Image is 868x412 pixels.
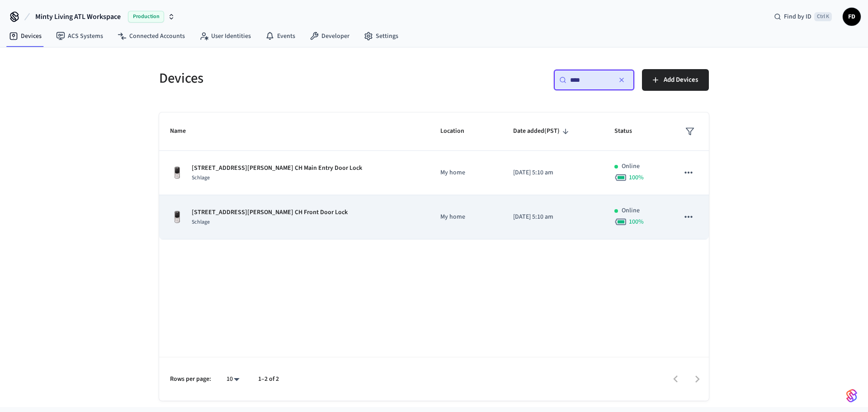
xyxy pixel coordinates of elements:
p: [DATE] 5:10 am [513,168,593,178]
img: Yale Assure Touchscreen Wifi Smart Lock, Satin Nickel, Front [170,166,184,180]
span: Status [614,124,644,138]
span: Add Devices [664,74,698,86]
a: Connected Accounts [110,28,192,44]
a: Devices [2,28,49,44]
span: Date added(PST) [513,124,571,138]
span: Ctrl K [814,12,832,21]
p: Online [622,162,640,171]
p: My home [440,168,491,178]
span: Schlage [192,218,210,226]
table: sticky table [159,112,709,239]
a: Settings [357,28,406,44]
h5: Devices [159,69,429,88]
span: Location [440,124,476,138]
span: 100 % [629,173,644,182]
span: 100 % [629,217,644,226]
button: Add Devices [642,69,709,91]
img: SeamLogoGradient.69752ec5.svg [846,389,857,403]
img: Yale Assure Touchscreen Wifi Smart Lock, Satin Nickel, Front [170,210,184,225]
a: User Identities [192,28,258,44]
p: Rows per page: [170,375,211,384]
button: FD [843,8,861,26]
p: 1–2 of 2 [258,375,279,384]
span: Find by ID [784,12,811,21]
div: Find by IDCtrl K [767,9,839,25]
span: Production [128,11,164,23]
span: Schlage [192,174,210,182]
p: Online [622,206,640,215]
div: 10 [222,373,244,386]
span: Minty Living ATL Workspace [35,11,121,22]
span: Name [170,124,198,138]
p: [STREET_ADDRESS][PERSON_NAME] CH Main Entry Door Lock [192,164,362,173]
a: ACS Systems [49,28,110,44]
span: FD [844,9,860,25]
a: Events [258,28,302,44]
p: [STREET_ADDRESS][PERSON_NAME] CH Front Door Lock [192,208,348,217]
p: [DATE] 5:10 am [513,212,593,222]
a: Developer [302,28,357,44]
p: My home [440,212,491,222]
